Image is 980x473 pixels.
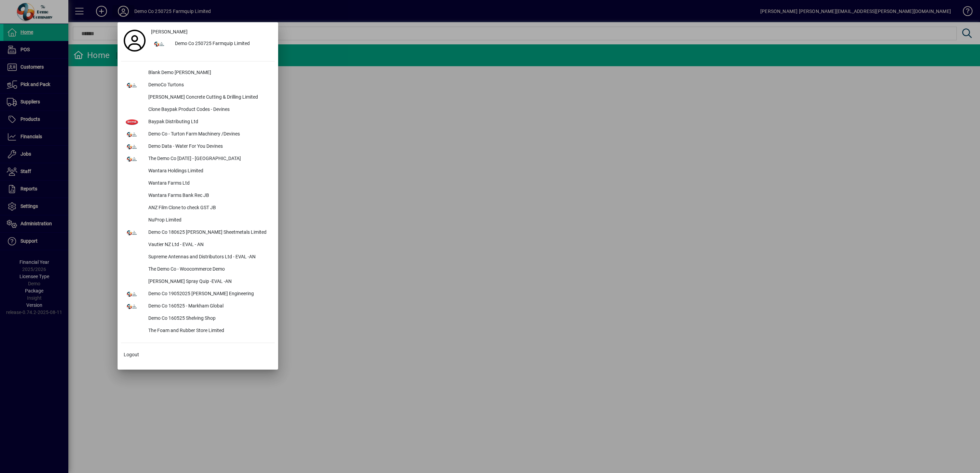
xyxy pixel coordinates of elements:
a: [PERSON_NAME] [148,26,275,38]
div: DemoCo Turtons [143,79,275,91]
button: Wantara Holdings Limited [121,165,275,177]
button: Demo Co 180625 [PERSON_NAME] Sheetmetals Limited [121,227,275,239]
div: Baypak Distributing Ltd [143,116,275,128]
div: The Foam and Rubber Store Limited [143,325,275,337]
button: Demo Co 250725 Farmquip Limited [148,38,275,50]
button: DemoCo Turtons [121,79,275,91]
div: NuProp Limited [143,214,275,227]
div: ANZ Film Clone to check GST JB [143,202,275,214]
button: Blank Demo [PERSON_NAME] [121,67,275,79]
div: [PERSON_NAME] Spray Quip -EVAL -AN [143,276,275,288]
span: [PERSON_NAME] [151,28,188,35]
button: Demo Co 160525 - Markham Global [121,300,275,313]
button: Logout [121,348,275,361]
a: Profile [121,34,148,47]
button: [PERSON_NAME] Spray Quip -EVAL -AN [121,276,275,288]
div: Demo Co - Turton Farm Machinery /Devines [143,128,275,141]
div: Supreme Antennas and Distributors Ltd - EVAL -AN [143,251,275,263]
div: The Demo Co - Woocommerce Demo [143,263,275,276]
button: Baypak Distributing Ltd [121,116,275,128]
button: Wantara Farms Ltd [121,177,275,190]
div: Wantara Holdings Limited [143,165,275,177]
button: ANZ Film Clone to check GST JB [121,202,275,214]
button: Demo Data - Water For You Devines [121,141,275,153]
button: [PERSON_NAME] Concrete Cutting & Drilling Limited [121,91,275,104]
button: Demo Co - Turton Farm Machinery /Devines [121,128,275,141]
div: Demo Data - Water For You Devines [143,141,275,153]
button: Supreme Antennas and Distributors Ltd - EVAL -AN [121,251,275,263]
button: NuProp Limited [121,214,275,227]
div: [PERSON_NAME] Concrete Cutting & Drilling Limited [143,91,275,104]
button: Demo Co 160525 Shelving Shop [121,313,275,325]
button: Wantara Farms Bank Rec JB [121,190,275,202]
button: The Demo Co [DATE] - [GEOGRAPHIC_DATA] [121,153,275,165]
div: Demo Co 160525 Shelving Shop [143,313,275,325]
button: The Demo Co - Woocommerce Demo [121,263,275,276]
div: Blank Demo [PERSON_NAME] [143,67,275,79]
div: The Demo Co [DATE] - [GEOGRAPHIC_DATA] [143,153,275,165]
div: Demo Co 160525 - Markham Global [143,300,275,313]
div: Demo Co 250725 Farmquip Limited [169,38,275,50]
button: The Foam and Rubber Store Limited [121,325,275,337]
button: Clone Baypak Product Codes - Devines [121,104,275,116]
div: Demo Co 180625 [PERSON_NAME] Sheetmetals Limited [143,227,275,239]
div: Vautier NZ Ltd - EVAL - AN [143,239,275,251]
button: Vautier NZ Ltd - EVAL - AN [121,239,275,251]
div: Wantara Farms Bank Rec JB [143,190,275,202]
div: Clone Baypak Product Codes - Devines [143,104,275,116]
div: Demo Co 19052025 [PERSON_NAME] Engineering [143,288,275,300]
span: Logout [124,351,139,358]
div: Wantara Farms Ltd [143,177,275,190]
button: Demo Co 19052025 [PERSON_NAME] Engineering [121,288,275,300]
